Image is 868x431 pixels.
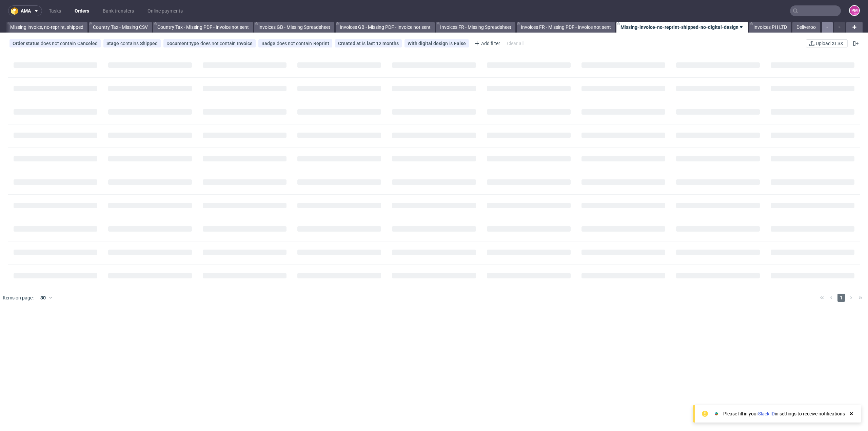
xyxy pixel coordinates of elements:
[41,41,77,46] span: does not contain
[408,41,449,46] span: With digital design
[261,41,277,46] span: Badge
[45,5,65,16] a: Tasks
[106,41,120,46] span: Stage
[814,41,845,46] span: Upload XLSX
[13,41,41,46] span: Order status
[436,22,515,33] a: Invoices FR - Missing Spreadsheet
[336,22,435,33] a: Invoices GB - Missing PDF - Invoice not sent
[792,22,820,33] a: Deliveroo
[758,411,775,416] a: Slack ID
[506,39,525,48] div: Clear all
[8,5,42,16] button: ama
[313,41,329,46] div: Reprint
[237,41,253,46] div: Invoice
[449,41,454,46] span: is
[517,22,615,33] a: Invoices FR - Missing PDF - Invoice not sent
[454,41,466,46] div: False
[6,22,87,33] a: Missing invoice, no-reprint, shipped
[254,22,334,33] a: Invoices GB - Missing Spreadsheet
[120,41,140,46] span: contains
[367,41,399,46] div: last 12 months
[723,410,845,417] div: Please fill in your in settings to receive notifications
[153,22,253,33] a: Country Tax - Missing PDF - Invoice not sent
[89,22,152,33] a: Country Tax - Missing CSV
[338,41,362,46] span: Created at
[166,41,200,46] span: Document type
[143,5,187,16] a: Online payments
[200,41,237,46] span: does not contain
[616,22,748,33] a: Missing-invoice-no-reprint-shipped-no-digital-design
[277,41,313,46] span: does not contain
[362,41,367,46] span: is
[806,39,848,47] button: Upload XLSX
[472,38,501,49] div: Add filter
[71,5,93,16] a: Orders
[11,7,21,15] img: logo
[140,41,158,46] div: Shipped
[36,293,48,302] div: 30
[837,294,845,302] span: 1
[77,41,98,46] div: Canceled
[713,410,720,417] img: Slack
[21,8,31,13] span: ama
[3,294,34,301] span: Items on page:
[99,5,138,16] a: Bank transfers
[749,22,791,33] a: Invoices PH LTD
[850,6,859,15] figcaption: PM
